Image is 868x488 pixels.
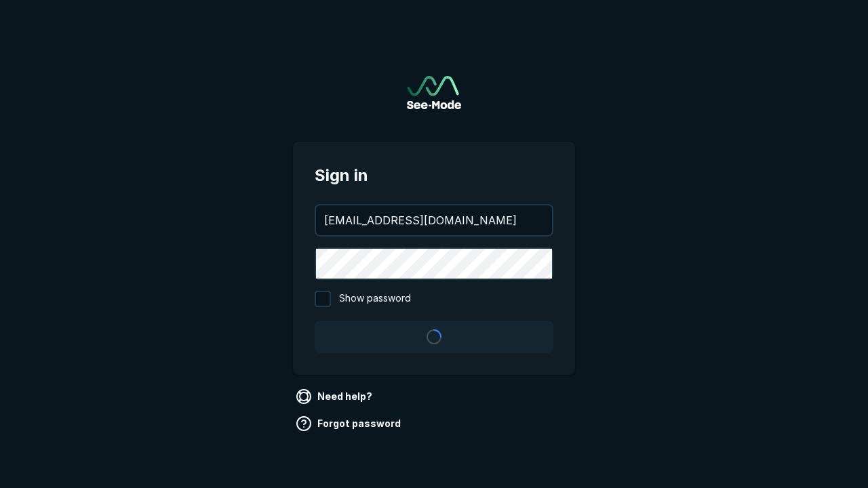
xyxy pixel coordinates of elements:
a: Forgot password [293,413,406,434]
img: See-Mode Logo [407,76,461,109]
input: your@email.com [316,205,552,235]
a: Need help? [293,386,378,407]
a: Go to sign in [407,76,461,109]
span: Sign in [315,163,553,188]
span: Show password [339,291,411,307]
